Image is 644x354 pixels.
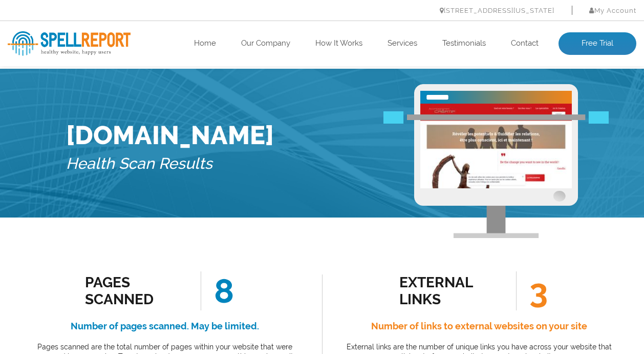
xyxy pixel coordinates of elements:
[414,84,578,238] img: Free Webiste Analysis
[201,271,234,310] span: 8
[31,318,299,335] h4: Number of pages scanned. May be limited.
[383,111,609,124] img: Free Webiste Analysis
[345,318,613,335] h4: Number of links to external websites on your site
[399,274,492,308] div: external links
[66,150,274,178] h5: Health Scan Results
[516,271,548,310] span: 3
[85,274,178,308] div: Pages Scanned
[420,104,572,188] img: Free Website Analysis
[66,120,274,150] h1: [DOMAIN_NAME]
